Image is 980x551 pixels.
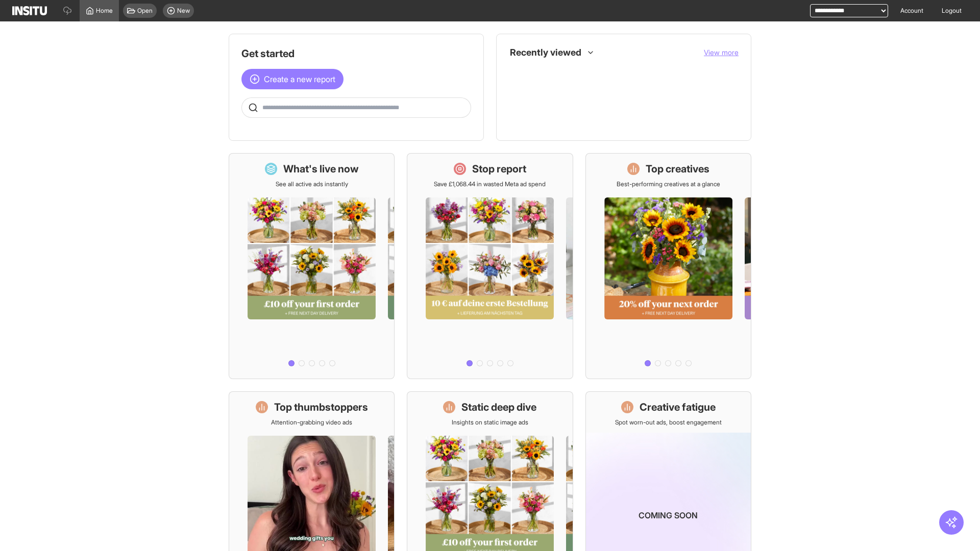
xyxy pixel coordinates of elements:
[434,180,546,188] p: Save £1,068.44 in wasted Meta ad spend
[229,153,395,379] a: What's live nowSee all active ads instantly
[472,162,526,176] h1: Stop report
[271,418,352,427] p: Attention-grabbing video ads
[704,47,739,58] button: View more
[452,418,528,427] p: Insights on static image ads
[241,46,471,61] h1: Get started
[704,48,739,57] span: View more
[276,180,348,188] p: See all active ads instantly
[646,162,709,176] h1: Top creatives
[177,7,190,15] span: New
[617,180,720,188] p: Best-performing creatives at a glance
[96,7,113,15] span: Home
[585,153,751,379] a: Top creativesBest-performing creatives at a glance
[274,400,368,414] h1: Top thumbstoppers
[264,73,335,85] span: Create a new report
[283,162,359,176] h1: What's live now
[12,6,47,15] img: Logo
[241,69,344,89] button: Create a new report
[461,400,536,414] h1: Static deep dive
[137,7,153,15] span: Open
[407,153,573,379] a: Stop reportSave £1,068.44 in wasted Meta ad spend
